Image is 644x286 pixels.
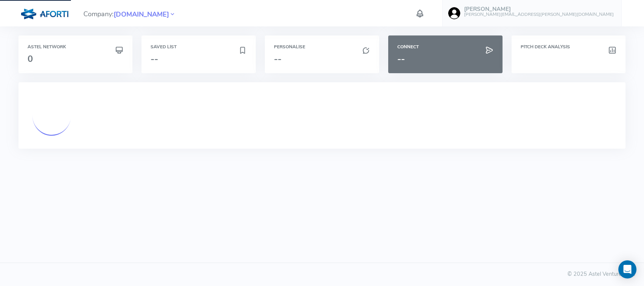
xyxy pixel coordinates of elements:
[521,45,617,49] h6: Pitch Deck Analysis
[114,9,169,18] a: [DOMAIN_NAME]
[618,260,636,278] div: Open Intercom Messenger
[114,9,169,20] span: [DOMAIN_NAME]
[274,45,370,49] h6: Personalise
[274,54,370,64] h3: --
[397,54,493,64] h3: --
[9,270,635,278] div: © 2025 Astel Ventures Ltd.
[151,53,158,65] span: --
[28,53,33,65] span: 0
[83,7,176,20] span: Company:
[151,45,247,49] h6: Saved List
[28,45,124,49] h6: Astel Network
[464,6,614,12] h5: [PERSON_NAME]
[397,45,493,49] h6: Connect
[448,7,460,19] img: user-image
[464,12,614,17] h6: [PERSON_NAME][EMAIL_ADDRESS][PERSON_NAME][DOMAIN_NAME]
